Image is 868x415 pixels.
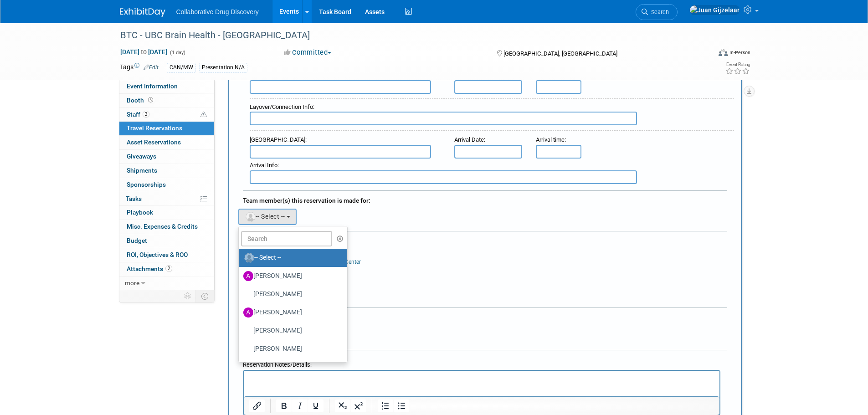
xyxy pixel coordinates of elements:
button: Bold [276,400,292,412]
span: Tasks [126,195,142,202]
label: [PERSON_NAME] [243,305,339,320]
img: Juan Gijzelaar [689,5,740,15]
div: Event Rating [725,62,750,67]
div: Reservation Notes/Details: [243,357,720,370]
a: Tasks [119,192,214,206]
span: (1 day) [169,50,185,56]
small: : [454,136,485,143]
label: [PERSON_NAME] [243,342,339,356]
img: A.jpg [243,307,253,318]
a: more [119,277,214,290]
span: Misc. Expenses & Credits [127,223,198,230]
span: Staff [127,111,149,118]
button: Insert/edit link [249,400,265,412]
span: Event Information [127,82,178,90]
label: [PERSON_NAME] [243,360,339,374]
small: : [250,136,307,143]
span: Travel Reservations [127,124,182,132]
span: Layover/Connection Info [250,103,313,110]
small: : [250,103,314,110]
div: BTC - UBC Brain Health - [GEOGRAPHIC_DATA] [117,27,697,44]
div: Team member(s) this reservation is made for: [243,192,727,207]
a: Travel Reservations [119,122,214,135]
label: -- Select -- [243,251,339,265]
span: Sponsorships [127,181,166,188]
button: Numbered list [378,400,393,412]
span: Playbook [127,209,153,216]
a: ROI, Objectives & ROO [119,248,214,262]
div: Cost: [243,236,727,244]
span: more [125,279,139,287]
label: [PERSON_NAME] [243,269,339,283]
td: Toggle Event Tabs [195,290,214,302]
a: Asset Reservations [119,136,214,149]
span: Budget [127,237,147,244]
button: Superscript [351,400,366,412]
td: Personalize Event Tab Strip [180,290,196,302]
a: Playbook [119,206,214,220]
img: Format-Inperson.png [719,49,728,56]
span: [GEOGRAPHIC_DATA], [GEOGRAPHIC_DATA] [503,50,617,57]
td: Tags [120,62,159,73]
iframe: Rich Text Area [244,371,719,410]
button: Bullet list [394,400,409,412]
div: Event Format [657,47,751,61]
span: 2 [143,111,149,118]
button: Underline [308,400,324,412]
a: Booth [119,94,214,108]
a: Staff2 [119,108,214,122]
input: Search [241,231,332,246]
span: Arrival time [536,136,565,143]
label: [PERSON_NAME] [243,323,339,338]
a: Edit [144,64,159,71]
span: Giveaways [127,153,156,160]
span: -- Select -- [245,213,285,220]
img: A.jpg [243,271,253,281]
span: Attachments [127,265,172,272]
span: Search [648,9,669,15]
img: ExhibitDay [120,8,165,17]
a: Sponsorships [119,178,214,192]
a: Attachments2 [119,262,214,276]
span: Booth [127,97,155,104]
button: Italic [292,400,308,412]
div: Presentation N/A [199,63,247,72]
span: Arrival Date [454,136,484,143]
button: Subscript [335,400,350,412]
div: CAN/MW [167,63,196,72]
a: Giveaways [119,150,214,164]
a: Budget [119,234,214,248]
span: to [139,48,148,56]
small: : [536,136,566,143]
button: -- Select -- [238,209,297,225]
a: Shipments [119,164,214,178]
span: [DATE] [DATE] [120,48,168,56]
a: Search [636,4,678,20]
label: [PERSON_NAME] [243,287,339,302]
span: [GEOGRAPHIC_DATA] [250,136,305,143]
span: Arrival Info [250,162,277,169]
img: Unassigned-User-Icon.png [244,253,254,263]
small: : [250,162,279,169]
a: Event Information [119,80,214,93]
span: Shipments [127,167,157,174]
span: Booth not reserved yet [146,97,155,103]
span: ROI, Objectives & ROO [127,251,188,258]
span: Potential Scheduling Conflict -- at least one attendee is tagged in another overlapping event. [200,111,207,119]
div: In-Person [729,49,750,56]
span: Collaborative Drug Discovery [176,8,259,15]
button: Committed [281,48,335,57]
span: 2 [165,265,172,272]
span: Asset Reservations [127,138,181,146]
a: Misc. Expenses & Credits [119,220,214,234]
